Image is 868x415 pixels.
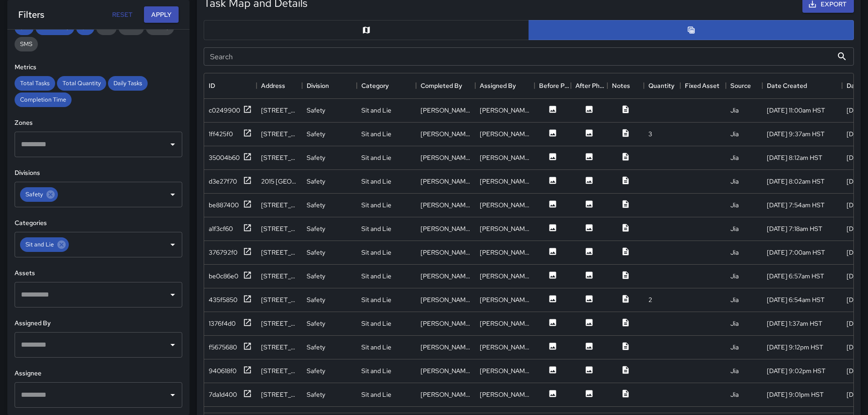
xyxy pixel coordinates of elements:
h6: Assets [15,268,182,278]
div: Jia [730,272,739,281]
div: 9/1/2025, 1:37am HST [767,319,822,328]
div: Sit and Lie [361,319,391,328]
span: Completion Time [15,96,72,103]
div: Total Quantity [57,76,106,91]
button: Table [529,20,854,40]
div: Brian Hung [421,129,471,138]
div: Assigned By [480,73,516,98]
span: Sit and Lie [20,239,59,250]
div: 2131-2141 Kalākaua Avenue [261,295,298,304]
h6: Metrics [15,62,182,72]
div: Sit and Lie [361,390,391,399]
div: Safety [307,200,325,210]
div: Completion Time [15,92,72,107]
div: 35004b60 [209,153,240,162]
div: 8/31/2025, 9:12pm HST [767,343,823,352]
button: be0c86e0 [209,271,252,282]
div: Category [361,73,389,98]
div: 1980 Kalakaua Avenue [261,366,298,375]
div: Sit and Lie [361,153,391,162]
svg: Map [362,26,371,35]
div: Jia [730,200,739,210]
div: Brian Hung [480,177,530,186]
div: 1376f4d0 [209,319,236,328]
button: be887400 [209,200,252,211]
div: ID [209,73,215,98]
div: 2015 Ala Wai Boulevard [261,177,298,186]
div: Completed By [416,73,475,98]
div: After Photo [571,73,607,98]
div: Sit and Lie [361,224,391,233]
div: Zackary Secio [480,319,530,328]
button: 435f5850 [209,294,252,306]
div: 9/1/2025, 7:54am HST [767,200,825,210]
div: 2160 Kalākaua Avenue [261,248,298,257]
div: 9/1/2025, 7:00am HST [767,248,825,257]
div: Brian Hung [480,200,530,210]
div: 2131-2141 Kalākaua Avenue [261,272,298,281]
svg: Table [687,26,696,35]
button: Open [166,138,179,151]
div: 8/31/2025, 9:01pm HST [767,390,824,399]
div: Source [730,73,751,98]
button: 1376f4d0 [209,318,252,329]
span: Total Quantity [57,79,106,87]
div: Brian Hung [421,295,471,304]
button: Open [166,288,179,301]
div: Sit and Lie [361,248,391,257]
div: Category [357,73,416,98]
div: Safety [307,248,325,257]
div: Brian Hung [480,129,530,138]
div: Jia [730,153,739,162]
div: Safety [307,224,325,233]
div: c0249900 [209,106,240,115]
div: Daily Tasks [108,76,148,91]
div: Zackary Secio [421,319,471,328]
div: Source [726,73,762,98]
div: Safety [307,319,325,328]
div: Safety [307,129,325,138]
div: Completed By [421,73,462,98]
div: 2344 Kalākaua Avenue [261,129,298,138]
div: Brian Hung [480,295,530,304]
div: Sit and Lie [361,343,391,352]
div: Total Tasks [15,76,55,91]
div: Brian Hung [480,106,530,115]
button: Reset [108,6,137,23]
div: Division [307,73,329,98]
button: a1f3cf60 [209,223,252,235]
button: Open [166,389,179,401]
div: Fixed Asset [680,73,726,98]
div: 940618f0 [209,366,236,375]
button: c0249900 [209,105,252,116]
button: d3e27f70 [209,176,252,187]
div: Martin Keith [480,390,530,399]
button: 7da1d400 [209,389,252,400]
div: Brian Hung [421,106,471,115]
h6: Filters [18,7,44,22]
button: 376792f0 [209,247,252,258]
div: Address [257,73,302,98]
div: Martin Keith [480,343,530,352]
div: Date Created [767,73,807,98]
button: Open [166,238,179,251]
div: 7da1d400 [209,390,237,399]
span: Total Tasks [15,79,55,87]
div: 9/1/2025, 11:00am HST [767,106,825,115]
div: Brian Hung [480,153,530,162]
div: 8/31/2025, 9:02pm HST [767,366,826,375]
h6: Assignee [15,369,182,379]
div: Notes [607,73,644,98]
div: Jia [730,129,739,138]
div: Sit and Lie [361,295,391,304]
div: Brian Hung [421,200,471,210]
span: SMS [15,40,38,48]
div: Sit and Lie [361,129,391,138]
div: Brian Hung [421,177,471,186]
div: After Photo [575,73,607,98]
span: Daily Tasks [108,79,148,87]
button: Open [166,188,179,201]
div: Martin Keith [421,390,471,399]
div: 9/1/2025, 8:12am HST [767,153,822,162]
button: Open [166,338,179,351]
